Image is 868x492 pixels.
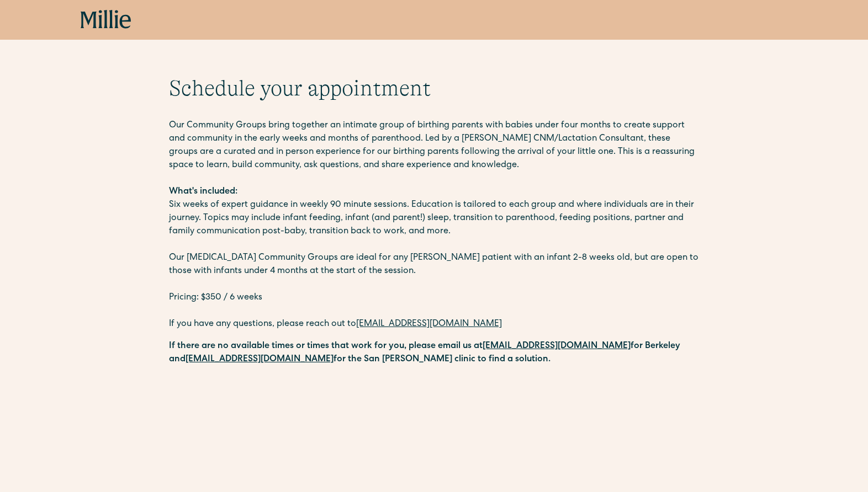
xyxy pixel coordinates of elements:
p: ‍ [169,304,699,318]
p: Pricing: $350 / 6 weeks [169,291,699,304]
p: Our Community Groups bring together an intimate group of birthing parents with babies under four ... [169,119,699,172]
h1: Schedule your appointment [169,75,699,101]
p: ‍ [169,278,699,291]
strong: What's included: [169,188,237,196]
a: [EMAIL_ADDRESS][DOMAIN_NAME] [186,355,334,364]
p: Our [MEDICAL_DATA] Community Groups are ideal for any [PERSON_NAME] patient with an infant 2-8 we... [169,252,699,278]
a: [EMAIL_ADDRESS][DOMAIN_NAME] [356,320,502,329]
strong: If there are no available times or times that work for you, please email us at [169,342,483,351]
p: ‍ [169,238,699,252]
p: ‍ [169,172,699,185]
a: [EMAIL_ADDRESS][DOMAIN_NAME] [483,342,631,351]
strong: for the San [PERSON_NAME] clinic to find a solution. [334,355,551,364]
p: If you have any questions, please reach out to [169,318,699,331]
p: Six weeks of expert guidance in weekly 90 minute sessions. Education is tailored to each group an... [169,199,699,238]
